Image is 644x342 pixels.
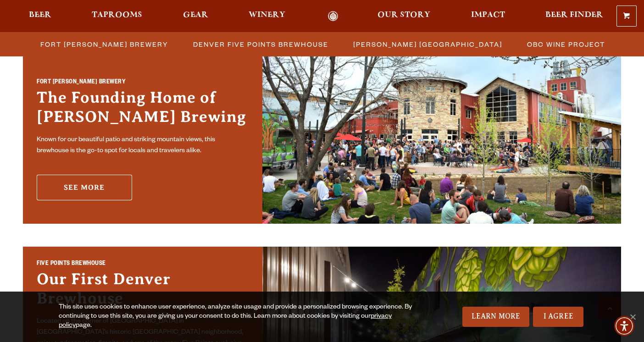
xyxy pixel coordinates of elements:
a: I Agree [533,307,583,327]
a: Beer Finder [539,11,609,22]
span: Fort [PERSON_NAME] Brewery [40,38,168,51]
span: Beer [29,11,51,19]
span: Gear [183,11,208,19]
h3: Our First Denver Brewhouse [37,270,249,313]
span: Impact [471,11,505,19]
a: Gear [177,11,214,22]
a: Beer [23,11,57,22]
h2: Fort [PERSON_NAME] Brewery [37,78,249,88]
span: OBC Wine Project [527,38,605,51]
a: Our Story [372,11,436,22]
h3: The Founding Home of [PERSON_NAME] Brewing [37,88,249,131]
span: Winery [249,11,285,19]
a: Taprooms [86,11,148,22]
a: Denver Five Points Brewhouse [188,38,333,51]
a: Fort [PERSON_NAME] Brewery [35,38,173,51]
a: OBC Wine Project [522,38,610,51]
a: Impact [465,11,511,22]
a: Learn More [462,307,530,327]
span: Our Story [378,11,430,19]
a: [PERSON_NAME] [GEOGRAPHIC_DATA] [348,38,507,51]
a: privacy policy [59,313,392,330]
div: Accessibility Menu [614,316,634,336]
a: See More [37,175,132,200]
img: Fort Collins Brewery & Taproom' [262,54,621,224]
div: This site uses cookies to enhance user experience, analyze site usage and provide a personalized ... [59,303,417,331]
span: Taprooms [92,11,142,19]
span: Denver Five Points Brewhouse [193,38,328,51]
a: Winery [243,11,291,22]
span: Beer Finder [545,11,603,19]
p: Known for our beautiful patio and striking mountain views, this brewhouse is the go-to spot for l... [37,135,249,157]
h2: Five Points Brewhouse [37,259,249,270]
span: [PERSON_NAME] [GEOGRAPHIC_DATA] [353,38,502,51]
a: Odell Home [316,11,350,22]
